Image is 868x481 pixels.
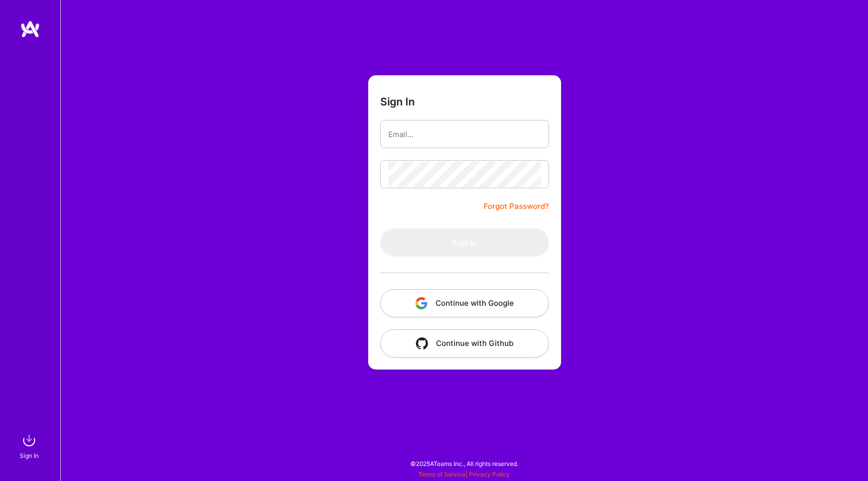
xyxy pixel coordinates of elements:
[388,122,541,147] input: Email...
[20,450,39,461] div: Sign In
[380,289,549,317] button: Continue with Google
[20,20,40,38] img: logo
[418,470,510,478] span: |
[416,337,428,349] img: icon
[469,470,510,478] a: Privacy Policy
[380,95,415,108] h3: Sign In
[60,451,868,476] div: © 2025 ATeams Inc., All rights reserved.
[19,430,39,450] img: sign in
[415,297,427,309] img: icon
[380,228,549,257] button: Sign In
[484,200,549,212] a: Forgot Password?
[21,430,39,461] a: sign inSign In
[418,470,466,478] a: Terms of Service
[380,329,549,357] button: Continue with Github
